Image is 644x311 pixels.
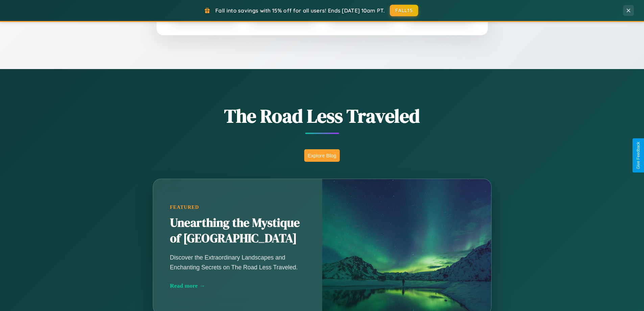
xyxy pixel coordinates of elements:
span: Fall into savings with 15% off for all users! Ends [DATE] 10am PT. [215,7,385,14]
h2: Unearthing the Mystique of [GEOGRAPHIC_DATA] [170,215,305,246]
div: Featured [170,204,305,210]
button: FALL15 [390,5,418,16]
p: Discover the Extraordinary Landscapes and Enchanting Secrets on The Road Less Traveled. [170,253,305,272]
div: Read more → [170,282,305,289]
h1: The Road Less Traveled [119,103,525,129]
button: Explore Blog [304,149,340,162]
div: Give Feedback [636,142,641,169]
